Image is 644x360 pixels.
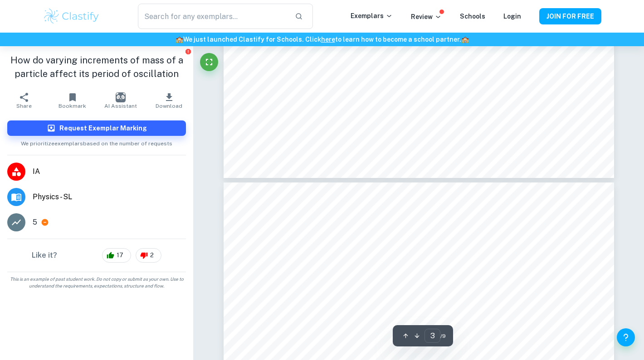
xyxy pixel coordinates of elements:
[16,103,32,109] span: Share
[145,88,194,113] button: Download
[33,192,186,202] span: Physics - SL
[116,92,126,102] img: AI Assistant
[33,166,186,177] span: IA
[503,13,521,20] a: Login
[33,217,37,228] p: 5
[97,88,145,113] button: AI Assistant
[460,13,485,20] a: Schools
[321,36,335,43] a: here
[49,88,97,113] button: Bookmark
[104,103,137,109] span: AI Assistant
[617,328,635,346] button: Help and Feedback
[138,4,288,29] input: Search for any exemplars...
[156,103,182,109] span: Download
[32,250,57,261] h6: Like it?
[59,103,86,109] span: Bookmark
[7,53,186,81] h1: How do varying increments of mass of a particle affect its period of oscillation
[461,36,469,43] span: 🏫
[200,53,218,71] button: Fullscreen
[136,248,161,263] div: 2
[539,8,601,24] button: JOIN FOR FREE
[440,332,446,340] span: / 9
[351,11,393,21] p: Exemplars
[4,276,190,289] span: This is an example of past student work. Do not copy or submit as your own. Use to understand the...
[7,120,186,136] button: Request Exemplar Marking
[43,7,100,25] img: Clastify logo
[21,136,172,148] span: We prioritize exemplars based on the number of requests
[102,248,131,263] div: 17
[176,36,183,43] span: 🏫
[2,34,642,44] h6: We just launched Clastify for Schools. Click to learn how to become a school partner.
[185,48,191,55] button: Report issue
[59,123,147,133] h6: Request Exemplar Marking
[411,12,442,22] p: Review
[112,251,128,260] span: 17
[145,251,159,260] span: 2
